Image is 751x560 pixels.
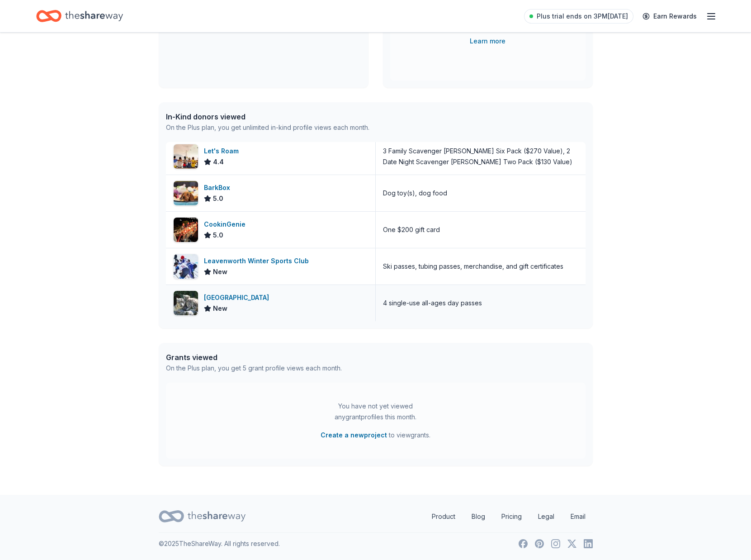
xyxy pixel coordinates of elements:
[321,430,430,441] span: to view grants .
[174,144,198,169] img: Image for Let's Roam
[637,8,702,24] a: Earn Rewards
[36,5,123,27] a: Home
[383,298,482,308] div: 4 single-use all-ages day passes
[494,508,529,526] a: Pricing
[204,292,273,303] div: [GEOGRAPHIC_DATA]
[213,193,223,204] span: 5.0
[537,11,628,22] span: Plus trial ends on 3PM[DATE]
[166,363,342,374] div: On the Plus plan, you get 5 grant profile views each month.
[425,508,463,526] a: Product
[531,508,562,526] a: Legal
[213,230,223,241] span: 5.0
[174,218,198,242] img: Image for CookinGenie
[383,146,578,167] div: 3 Family Scavenger [PERSON_NAME] Six Pack ($270 Value), 2 Date Night Scavenger [PERSON_NAME] Two ...
[204,219,249,230] div: CookinGenie
[166,111,369,122] div: In-Kind donors viewed
[213,303,227,314] span: New
[321,430,387,441] button: Create a newproject
[174,181,198,205] img: Image for BarkBox
[166,122,369,133] div: On the Plus plan, you get unlimited in-kind profile views each month.
[204,256,312,266] div: Leavenworth Winter Sports Club
[524,9,633,24] a: Plus trial ends on 3PM[DATE]
[470,36,505,47] a: Learn more
[563,508,593,526] a: Email
[319,401,432,422] div: You have not yet viewed any grant profiles this month.
[213,266,227,277] span: New
[425,508,593,526] nav: quick links
[174,254,198,279] img: Image for Leavenworth Winter Sports Club
[464,508,492,526] a: Blog
[174,291,198,315] img: Image for Woodland Park Zoo
[204,146,242,157] div: Let's Roam
[383,224,440,235] div: One $200 gift card
[383,261,563,272] div: Ski passes, tubing passes, merchandise, and gift certificates
[383,188,447,199] div: Dog toy(s), dog food
[159,538,280,549] p: © 2025 TheShareWay. All rights reserved.
[213,157,224,167] span: 4.4
[204,182,234,193] div: BarkBox
[166,352,342,363] div: Grants viewed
